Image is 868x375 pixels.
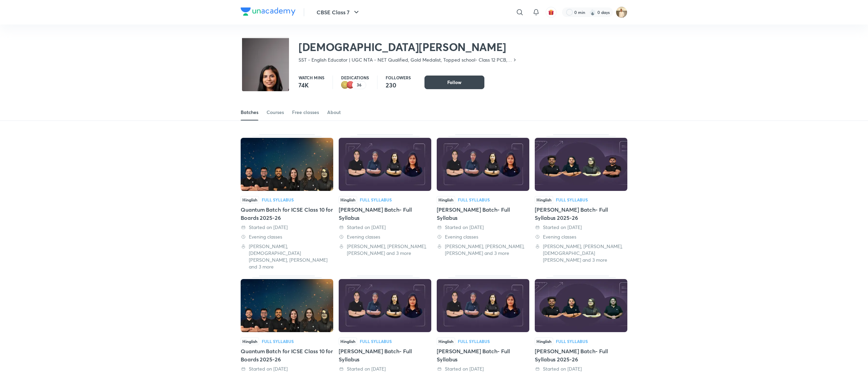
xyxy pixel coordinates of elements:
div: Full Syllabus [262,198,294,202]
a: Free classes [292,104,319,120]
div: Started on 10 May 2025 [241,224,333,231]
p: Dedications [341,76,369,80]
span: Hinglish [339,338,357,345]
span: Hinglish [339,196,357,203]
p: 230 [386,81,411,89]
div: Full Syllabus [556,339,588,343]
div: Ayush Shishodia, Juhi Singh, Jain Preksha and 3 more [535,243,627,263]
div: Evening classes [535,233,627,240]
img: Thumbnail [339,138,431,191]
div: Full Syllabus [458,198,490,202]
div: [PERSON_NAME] Batch- Full Syllabus [437,347,529,363]
div: Neha Saini, Neha Bhangdiya, Pooja Shah and 3 more [339,243,431,257]
img: Thumbnail [241,138,333,191]
button: avatar [546,7,557,18]
div: Quantum Batch for ICSE Class 10 for Boards 2025-26 [241,134,333,270]
img: Thumbnail [437,279,529,332]
div: PRAGATI Batch- Full Syllabus 2025-26 [535,134,627,270]
div: Started on 10 May 2025 [339,224,431,231]
div: Evening classes [241,233,333,240]
div: About [327,109,341,116]
a: Courses [267,104,284,120]
div: Evening classes [437,233,529,240]
a: Company Logo [241,7,295,17]
div: Started on 19 Apr 2025 [535,224,627,231]
span: Follow [447,79,462,86]
div: Neha Saini, Neha Bhangdiya, Pooja Shah and 3 more [437,243,529,257]
span: Hinglish [241,196,259,203]
p: 36 [357,83,361,87]
img: Thumbnail [241,279,333,332]
div: Full Syllabus [360,339,392,343]
div: [PERSON_NAME] Batch- Full Syllabus [437,206,529,222]
div: Juhi Singh, Jain Preksha, Kumar Sanu and 3 more [241,243,333,270]
p: SST - English Educator | UGC NTA - NET Qualified, Gold Medalist, Topped school- Class 12 PCB, UPS... [299,56,512,63]
div: JAGRIT Batch- Full Syllabus [437,134,529,270]
div: Full Syllabus [360,198,392,202]
div: Quantum Batch for ICSE Class 10 for Boards 2025-26 [241,206,333,222]
h2: [DEMOGRAPHIC_DATA][PERSON_NAME] [299,40,517,54]
div: Batches [241,109,258,116]
img: class [242,38,289,141]
span: Hinglish [437,196,455,203]
div: Started on 11 Apr 2025 [339,365,431,372]
img: Company Logo [241,7,295,16]
span: Hinglish [535,196,553,203]
img: avatar [548,9,554,15]
span: Hinglish [437,338,455,345]
div: Full Syllabus [458,339,490,343]
p: 74K [299,81,324,89]
div: Quantum Batch for ICSE Class 10 for Boards 2025-26 [241,347,333,363]
p: Watch mins [299,76,324,80]
div: [PERSON_NAME] Batch- Full Syllabus 2025-26 [535,206,627,222]
div: [PERSON_NAME] Batch- Full Syllabus [339,206,431,222]
img: educator badge1 [347,81,355,89]
div: UTKARSH Batch- Full Syllabus [339,134,431,270]
div: Started on 18 Apr 2025 [241,365,333,372]
div: Free classes [292,109,319,116]
div: [PERSON_NAME] Batch- Full Syllabus 2025-26 [535,347,627,363]
div: Courses [267,109,284,116]
div: Started on 11 Apr 2025 [437,365,529,372]
img: Thumbnail [535,279,627,332]
div: Started on 18 Mar 2025 [535,365,627,372]
div: [PERSON_NAME] Batch- Full Syllabus [339,347,431,363]
img: streak [589,9,596,16]
div: Started on 5 May 2025 [437,224,529,231]
img: Thumbnail [339,279,431,332]
span: Hinglish [241,338,259,345]
div: Full Syllabus [262,339,294,343]
a: About [327,104,341,120]
a: Batches [241,104,258,120]
img: Thumbnail [535,138,627,191]
img: Chandrakant Deshmukh [616,6,627,18]
div: Full Syllabus [556,198,588,202]
span: Hinglish [535,338,553,345]
button: CBSE Class 7 [312,5,365,19]
div: Evening classes [339,233,431,240]
img: educator badge2 [341,81,349,89]
button: Follow [424,76,484,89]
p: Followers [386,76,411,80]
img: Thumbnail [437,138,529,191]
